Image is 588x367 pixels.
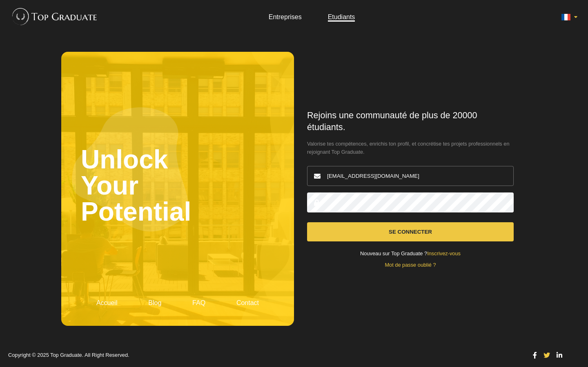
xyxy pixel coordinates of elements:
[307,166,514,186] input: Email
[307,140,514,156] span: Valorise tes compétences, enrichis ton profil, et concrétise tes projets professionnels en rejoig...
[192,299,205,306] a: FAQ
[307,222,514,241] button: Se connecter
[385,262,436,268] a: Mot de passe oublié ?
[427,250,461,256] a: Inscrivez-vous
[328,13,355,20] a: Etudiants
[8,353,523,358] p: Copyright © 2025 Top Graduate. All Right Reserved.
[8,4,98,29] img: Top Graduate
[96,299,118,306] a: Accueil
[307,110,514,133] h1: Rejoins une communauté de plus de 20000 étudiants.
[81,71,274,300] h2: Unlock Your Potential
[307,251,514,256] div: Nouveau sur Top Graduate ?
[148,299,161,306] a: Blog
[269,13,302,20] a: Entreprises
[236,299,259,306] a: Contact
